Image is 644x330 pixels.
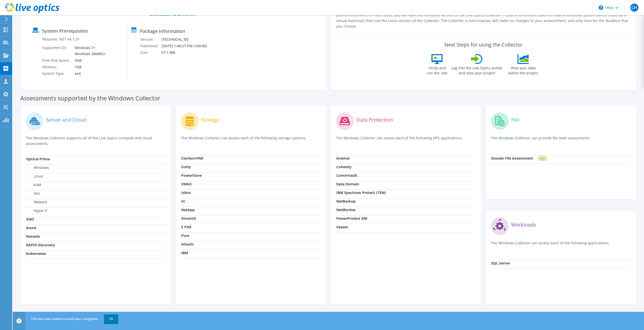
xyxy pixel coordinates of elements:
strong: IBM [181,250,188,255]
strong: Cohesity [336,164,351,169]
strong: PowerProtect DM [336,216,367,221]
label: Next Steps for using the Collector [444,42,523,48]
label: Package Information [140,29,185,34]
td: Memory: [42,64,71,70]
strong: SC [181,199,185,204]
p: The Windows Collector can provide file level assessments. [491,135,631,146]
strong: Azure [26,225,36,230]
strong: Pure [181,233,189,238]
strong: Kubernetes [26,251,46,256]
td: x64 [71,70,107,77]
p: Live Optics supports agentless collection of different operating systems, appliances, and applica... [336,7,631,29]
label: View your data within the project [505,64,541,76]
label: File [511,117,519,122]
label: Storage [201,117,219,122]
label: Data Protection [356,117,393,122]
strong: NetWorker [336,207,356,212]
td: 5GB [71,57,107,64]
strong: Dossier File Assessment [491,156,533,161]
a: OK [104,314,118,323]
td: Windows 7+ Windows 2008R2+ [71,45,107,57]
td: [TECHNICAL_ID] [161,36,214,43]
td: Version: [140,36,161,43]
p: The Windows Collector supports all of the Live Optics compute and cloud assessments. [26,135,166,146]
td: Supported OS: [42,45,71,57]
td: System Type: [42,70,71,77]
strong: SQL Server [491,261,510,266]
label: Requires .NET V4.7.2+ [42,37,79,42]
strong: Hitachi [181,242,194,247]
label: Windows [26,165,49,170]
p: The Windows Collector can assess each of the following DPS applications. [336,135,476,146]
strong: Clariion/VNX [181,156,203,161]
strong: RAPID Discovery [26,243,55,247]
label: Xen [26,191,40,196]
label: Log into the Live Optics portal and view your project [451,64,502,76]
strong: Unity [181,164,191,169]
label: System Prerequisites [42,28,88,33]
strong: VMAX [181,182,192,186]
strong: NetApp [181,207,195,212]
strong: PowerStore [181,173,202,178]
strong: Data Domain [336,182,359,186]
strong: IBM Spectrum Protect (TSM) [336,190,386,195]
label: Unzip and run the .exe [425,64,449,76]
td: Published: [140,43,161,49]
label: Server and Cloud [46,117,86,122]
svg: \n [599,5,603,10]
span: This site uses cookies to track your navigation. [31,317,99,321]
strong: Veeam [336,225,348,229]
label: KVM [26,182,41,187]
strong: CommVault [336,173,357,178]
strong: Avamar [336,156,350,161]
strong: Isilon [181,190,191,195]
td: Size: [140,49,161,56]
label: Hyper-V [26,208,47,213]
strong: AWS [26,217,34,222]
strong: Nutanix [26,234,40,239]
td: Free Disk Space: [42,57,71,64]
label: Linux [26,174,43,179]
span: CH [630,4,638,12]
strong: 3 PAR [181,225,191,229]
label: Assessments supported by the Windows Collector [20,96,160,101]
tspan: NEW! [540,157,545,160]
strong: XtremIO [181,216,196,221]
td: 1GB [71,64,107,70]
label: Workloads [511,222,536,227]
strong: Optical Prime [26,157,50,161]
strong: NetBackup [336,199,356,204]
td: [DATE] 1:08:27 PM (+00:00) [161,43,214,49]
p: The Windows Collector can assess each of the following storage systems. [181,135,321,146]
label: VMware [26,200,47,205]
td: 57.1 MB [161,49,214,56]
p: The Windows Collector can assess each of the following applications. [491,240,631,251]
